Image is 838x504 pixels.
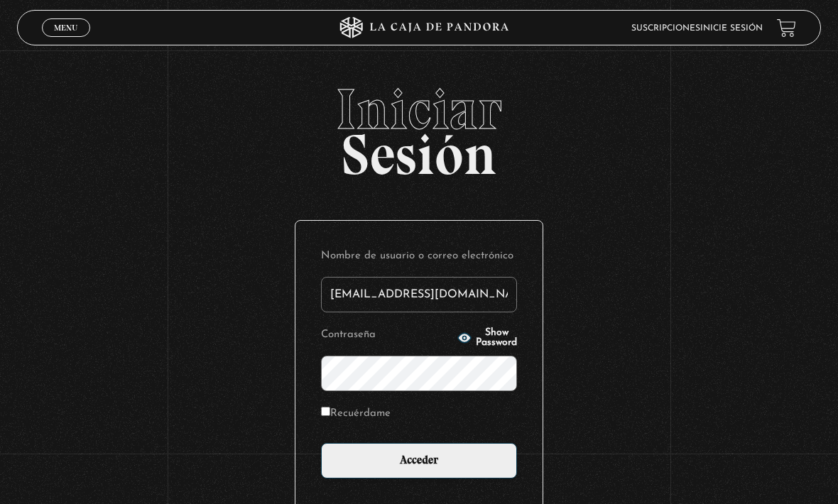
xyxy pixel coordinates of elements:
[321,407,330,416] input: Recuérdame
[457,328,517,348] button: Show Password
[50,35,83,45] span: Cerrar
[17,81,822,138] span: Iniciar
[476,328,517,348] span: Show Password
[321,404,391,423] label: Recuérdame
[700,24,763,33] a: Inicie sesión
[321,325,453,344] label: Contraseña
[54,23,77,32] span: Menu
[17,81,822,172] h2: Sesión
[631,24,700,33] a: Suscripciones
[777,18,796,38] a: View your shopping cart
[321,246,517,265] label: Nombre de usuario o correo electrónico
[321,443,517,478] input: Acceder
